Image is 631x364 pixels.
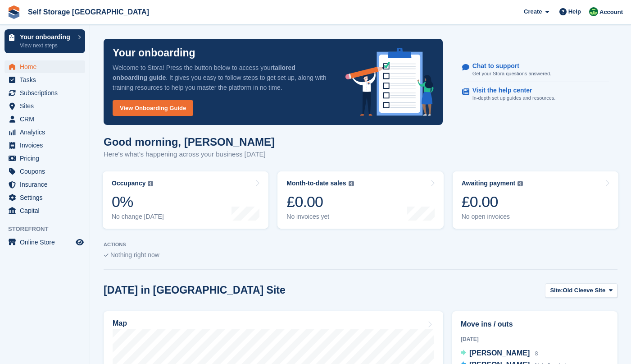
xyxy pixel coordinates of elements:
img: blank_slate_check_icon-ba018cac091ee9be17c0a81a6c232d5eb81de652e7a59be601be346b1b6ddf79.svg [104,253,109,257]
span: Tasks [20,74,74,86]
h1: Good morning, [PERSON_NAME] [104,136,275,148]
a: Chat to support Get your Stora questions answered. [462,58,609,83]
a: menu [5,113,85,125]
span: Capital [20,204,74,217]
p: View next steps [20,41,73,50]
a: menu [5,204,85,217]
img: icon-info-grey-7440780725fd019a000dd9b08b2336e03edf1995a4989e88bcd33f0948082b44.svg [518,181,523,186]
p: Your onboarding [20,34,73,40]
h2: Map [113,319,127,327]
span: Nothing right now [110,251,159,258]
span: [PERSON_NAME] [469,349,530,357]
a: menu [5,191,85,204]
a: Month-to-date sales £0.00 No invoices yet [277,171,443,229]
span: Subscriptions [20,87,74,99]
img: onboarding-info-6c161a55d2c0e0a8cae90662b2fe09162a5109e8cc188191df67fb4f79e88e88.svg [345,48,434,116]
span: Invoices [20,139,74,152]
p: Chat to support [472,62,544,70]
a: menu [5,126,85,138]
span: Home [20,60,74,73]
p: Get your Stora questions answered. [472,70,551,78]
a: [PERSON_NAME] 8 [461,348,538,359]
div: No invoices yet [286,213,354,221]
button: Site: Old Cleeve Site [545,283,617,298]
h2: Move ins / outs [461,319,609,330]
img: icon-info-grey-7440780725fd019a000dd9b08b2336e03edf1995a4989e88bcd33f0948082b44.svg [148,181,153,186]
span: Create [524,7,542,16]
span: Online Store [20,236,74,249]
p: In-depth set up guides and resources. [472,94,556,102]
span: Analytics [20,126,74,138]
a: Awaiting payment £0.00 No open invoices [453,171,618,229]
span: Site: [550,286,563,295]
span: Insurance [20,178,74,191]
span: Pricing [20,152,74,165]
span: CRM [20,113,74,125]
div: [DATE] [461,335,609,343]
div: 0% [112,193,164,211]
span: 8 [535,350,538,357]
div: Month-to-date sales [286,180,346,187]
a: menu [5,139,85,152]
a: menu [5,236,85,249]
div: Occupancy [112,180,145,187]
p: ACTIONS [104,242,617,248]
img: Mackenzie Wells [589,7,598,16]
h2: [DATE] in [GEOGRAPHIC_DATA] Site [104,284,286,296]
img: stora-icon-8386f47178a22dfd0bd8f6a31ec36ba5ce8667c1dd55bd0f319d3a0aa187defe.svg [7,5,21,19]
a: Self Storage [GEOGRAPHIC_DATA] [24,5,153,19]
span: Old Cleeve Site [563,286,606,295]
p: Your onboarding [113,48,195,58]
span: Coupons [20,165,74,178]
a: Preview store [74,237,85,248]
a: View Onboarding Guide [113,100,193,116]
span: Account [599,8,623,17]
a: menu [5,74,85,86]
div: No change [DATE] [112,213,164,221]
a: Visit the help center In-depth set up guides and resources. [462,82,609,106]
div: Awaiting payment [462,180,516,187]
a: Occupancy 0% No change [DATE] [103,171,268,229]
a: menu [5,178,85,191]
p: Here's what's happening across your business [DATE] [104,149,275,160]
a: menu [5,165,85,178]
span: Settings [20,191,74,204]
a: menu [5,152,85,165]
span: Help [568,7,581,16]
span: Storefront [8,225,90,234]
div: £0.00 [286,193,354,211]
span: Sites [20,100,74,112]
a: menu [5,87,85,99]
a: menu [5,100,85,112]
img: icon-info-grey-7440780725fd019a000dd9b08b2336e03edf1995a4989e88bcd33f0948082b44.svg [349,181,354,186]
div: £0.00 [462,193,523,211]
p: Welcome to Stora! Press the button below to access your . It gives you easy to follow steps to ge... [113,63,331,92]
a: menu [5,60,85,73]
p: Visit the help center [472,87,549,94]
div: No open invoices [462,213,523,221]
a: Your onboarding View next steps [5,29,85,53]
